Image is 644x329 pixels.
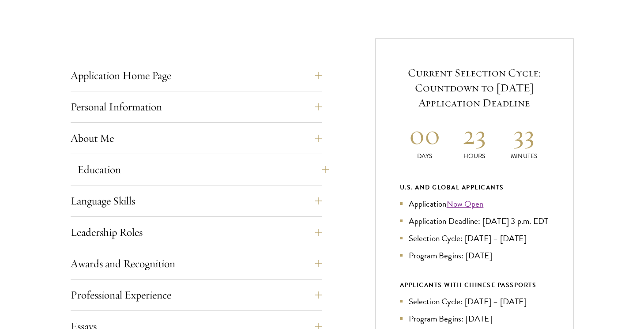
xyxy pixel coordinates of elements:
button: Application Home Page [71,65,322,86]
a: Now Open [447,197,484,210]
button: Education [77,159,329,180]
h5: Current Selection Cycle: Countdown to [DATE] Application Deadline [400,65,549,110]
button: Professional Experience [71,284,322,306]
button: Awards and Recognition [71,253,322,274]
li: Application Deadline: [DATE] 3 p.m. EDT [400,215,549,227]
h2: 23 [449,118,499,151]
div: U.S. and Global Applicants [400,182,549,193]
li: Program Begins: [DATE] [400,249,549,262]
button: Leadership Roles [71,222,322,243]
h2: 33 [499,118,549,151]
p: Hours [449,151,499,161]
button: Language Skills [71,190,322,212]
p: Days [400,151,450,161]
li: Program Begins: [DATE] [400,312,549,325]
div: APPLICANTS WITH CHINESE PASSPORTS [400,280,549,291]
li: Selection Cycle: [DATE] – [DATE] [400,232,549,245]
button: Personal Information [71,96,322,117]
li: Selection Cycle: [DATE] – [DATE] [400,295,549,308]
button: About Me [71,128,322,149]
li: Application [400,197,549,210]
p: Minutes [499,151,549,161]
h2: 00 [400,118,450,151]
